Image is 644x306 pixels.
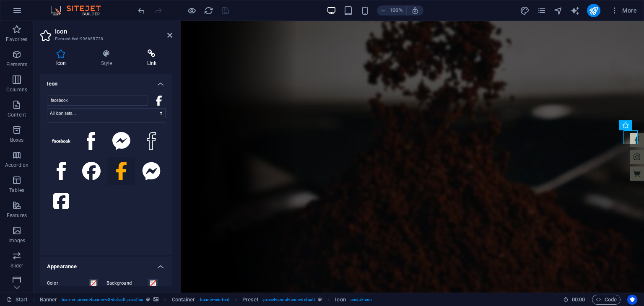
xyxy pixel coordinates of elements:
[85,49,131,67] h4: Style
[47,278,89,288] label: Color
[520,6,530,16] i: Design (Ctrl+Alt+Y)
[553,6,563,16] i: Navigator
[40,74,172,89] h4: Icon
[411,7,419,14] i: On resize automatically adjust zoom level to fit chosen device.
[7,212,27,219] p: Features
[578,296,579,303] span: :
[137,157,166,185] button: Facebook Messenger (FontAwesome Brands)
[5,162,29,169] p: Accordion
[7,295,28,305] a: Click to cancel selection. Double-click to open Pages
[10,262,23,269] p: Slider
[40,49,85,67] h4: Icon
[55,35,156,43] h3: Element #ed-996655728
[6,36,27,43] p: Favorites
[390,5,403,16] h6: 100%
[8,112,26,118] p: Content
[6,61,28,68] p: Elements
[187,5,197,16] button: Click here to leave preview mode and continue editing
[537,6,546,16] i: Pages (Ctrl+Alt+S)
[572,295,585,305] span: 00 00
[596,295,617,305] span: Code
[203,5,213,16] button: reload
[137,6,146,16] i: Undo: Change link (Ctrl+Z)
[77,157,106,185] button: Facebook (FontAwesome Brands)
[40,295,57,305] span: Click to select. Double-click to edit
[589,6,598,16] i: Publish
[587,4,600,17] button: publish
[242,295,259,305] span: Click to select. Double-click to edit
[349,295,372,305] span: . social-icon
[153,297,158,302] i: This element contains a background
[60,295,143,305] span: . banner .preset-banner-v3-default .parallax
[377,5,407,16] button: 100%
[10,137,24,143] p: Boxes
[6,86,27,93] p: Columns
[131,49,172,67] h4: Link
[592,295,621,305] button: Code
[136,5,146,16] button: undo
[553,5,563,16] button: navigator
[47,157,75,185] button: Ion Social Facebook (Ionicons)
[137,127,166,156] button: Ion Social Facebook Outline (Ionicons)
[563,295,585,305] h6: Session time
[40,295,372,305] nav: breadcrumb
[47,96,148,106] input: Search icons (square, star half, etc.)
[107,157,136,185] button: Facebook F (FontAwesome Brands)
[55,28,172,35] h2: Icon
[47,187,75,215] button: Square Facebook (FontAwesome Brands)
[627,295,637,305] button: Usercentrics
[48,5,111,16] img: Editor Logo
[106,278,148,288] label: Background
[47,127,75,156] button: Brand Facebook (IcoFont)
[204,6,213,16] i: Reload page
[318,297,322,302] i: This element is a customizable preset
[9,187,24,194] p: Tables
[77,127,106,156] button: Social Facebook (IcoFont)
[262,295,315,305] span: . preset-social-icons-default
[107,127,136,156] button: Social Facebook Messenger (IcoFont)
[40,257,172,272] h4: Appearance
[335,295,345,305] span: Click to select. Double-click to edit
[198,295,229,305] span: . banner-content
[152,96,166,106] div: Facebook F (FontAwesome Brands)
[146,297,150,302] i: This element is a customizable preset
[172,295,195,305] span: Click to select. Double-click to edit
[570,5,580,16] button: text_generator
[570,6,580,16] i: AI Writer
[520,5,530,16] button: design
[8,237,26,244] p: Images
[607,4,640,17] button: More
[537,5,547,16] button: pages
[610,6,637,15] span: More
